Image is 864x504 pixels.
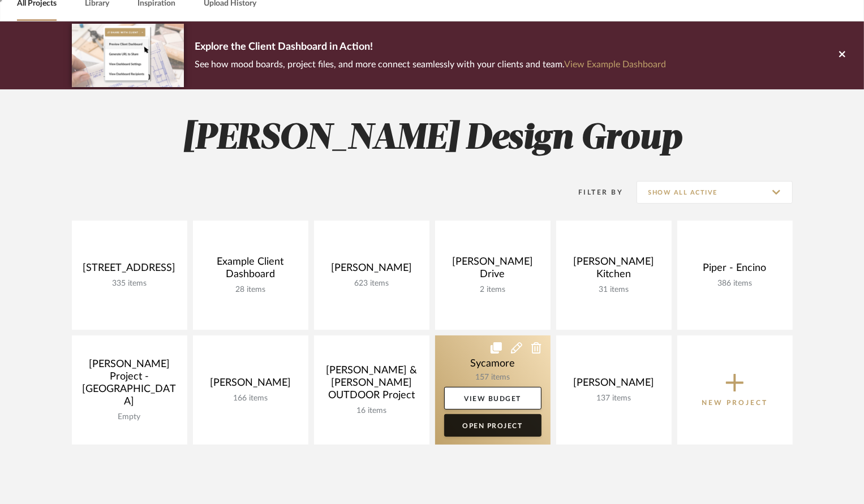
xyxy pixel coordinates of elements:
p: Explore the Client Dashboard in Action! [195,38,667,57]
div: [PERSON_NAME] Project - [GEOGRAPHIC_DATA] [81,358,178,412]
p: New Project [702,397,768,408]
a: View Budget [444,387,541,410]
div: [PERSON_NAME] Drive [444,256,541,285]
div: 28 items [202,285,299,295]
div: 623 items [323,279,420,288]
div: Example Client Dashboard [202,256,299,285]
div: Filter By [564,187,624,198]
div: [PERSON_NAME] [323,262,420,279]
div: 166 items [202,394,299,403]
div: 386 items [686,279,784,288]
div: [PERSON_NAME] Kitchen [565,256,663,285]
a: View Example Dashboard [565,60,667,69]
div: [STREET_ADDRESS] [81,262,178,279]
div: 137 items [565,394,663,403]
div: Empty [81,412,178,422]
p: See how mood boards, project files, and more connect seamlessly with your clients and team. [195,57,667,72]
div: [PERSON_NAME] [565,377,663,394]
a: Open Project [444,414,541,437]
div: 335 items [81,279,178,288]
div: [PERSON_NAME] [202,377,299,394]
div: 2 items [444,285,541,295]
div: Piper - Encino [686,262,784,279]
div: 31 items [565,285,663,295]
img: d5d033c5-7b12-40c2-a960-1ecee1989c38.png [72,24,184,87]
div: [PERSON_NAME] & [PERSON_NAME] OUTDOOR Project [323,364,420,406]
div: 16 items [323,406,420,416]
h2: [PERSON_NAME] Design Group [25,118,840,160]
button: New Project [677,335,793,445]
